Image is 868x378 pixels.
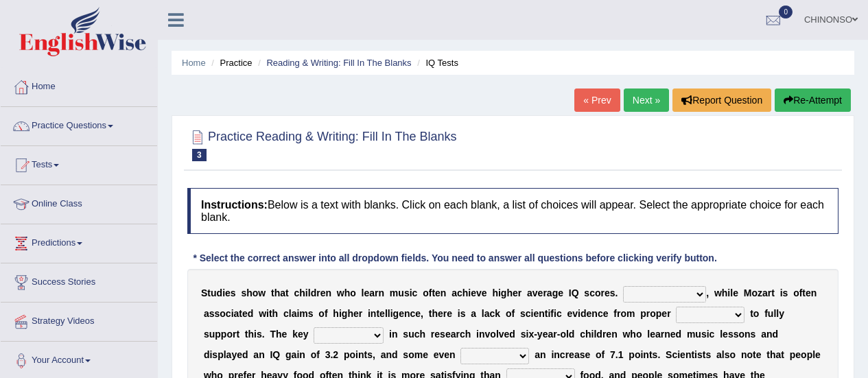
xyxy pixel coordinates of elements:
[389,329,392,340] b: i
[271,287,274,298] b: t
[531,308,534,319] b: i
[257,329,262,340] b: s
[714,287,722,298] b: w
[580,329,585,340] b: c
[410,308,415,319] b: c
[242,349,248,360] b: d
[344,287,351,298] b: h
[527,287,532,298] b: a
[254,329,257,340] b: i
[701,329,707,340] b: s
[518,287,521,298] b: r
[811,287,817,298] b: n
[766,329,773,340] b: n
[224,349,226,360] b: l
[242,308,248,319] b: e
[410,287,412,298] b: i
[350,287,356,298] b: o
[802,287,806,298] b: t
[650,308,656,319] b: o
[661,308,667,319] b: e
[574,88,620,112] a: « Prev
[316,287,320,298] b: r
[445,329,451,340] b: e
[533,308,539,319] b: e
[441,287,447,298] b: n
[308,308,314,319] b: s
[578,308,580,319] b: i
[667,308,670,319] b: r
[528,329,534,340] b: x
[636,329,642,340] b: o
[596,329,602,340] b: d
[440,329,445,340] b: s
[526,329,529,340] b: i
[431,329,434,340] b: r
[509,329,515,340] b: d
[471,287,476,298] b: e
[296,308,299,319] b: i
[414,56,458,69] li: IQ Tests
[543,287,546,298] b: r
[376,308,379,319] b: t
[305,287,308,298] b: i
[630,329,636,340] b: h
[499,329,504,340] b: v
[239,308,242,319] b: t
[751,329,756,340] b: s
[471,308,476,319] b: a
[204,349,210,360] b: d
[218,349,224,360] b: p
[201,287,207,298] b: S
[266,308,269,319] b: i
[262,329,265,340] b: .
[187,188,838,234] h4: Below is a text with blanks. Click on each blank, a list of choices will appear. Select the appro...
[548,329,553,340] b: a
[511,308,515,319] b: f
[613,308,617,319] b: f
[622,329,630,340] b: w
[419,329,425,340] b: h
[408,329,414,340] b: u
[212,349,218,360] b: s
[220,308,226,319] b: o
[558,287,563,298] b: e
[282,329,288,340] b: e
[248,308,254,319] b: d
[572,287,579,298] b: Q
[222,287,225,298] b: i
[204,308,209,319] b: a
[723,329,728,340] b: e
[744,287,752,298] b: M
[775,88,851,112] button: Re-Attempt
[506,308,512,319] b: o
[241,287,246,298] b: s
[187,127,457,161] h2: Practice Reading & Writing: Fill In The Blanks
[495,308,500,319] b: k
[429,308,432,319] b: t
[432,287,435,298] b: t
[434,329,440,340] b: e
[458,308,460,319] b: i
[1,107,157,141] a: Practice Questions
[259,308,266,319] b: w
[722,287,728,298] b: h
[598,308,603,319] b: c
[233,329,236,340] b: r
[762,287,768,298] b: a
[318,308,325,319] b: o
[656,308,662,319] b: p
[192,149,207,161] span: 3
[231,308,234,319] b: i
[269,308,272,319] b: t
[773,329,779,340] b: d
[761,329,766,340] b: a
[234,308,239,319] b: a
[513,287,518,298] b: e
[534,329,537,340] b: -
[231,349,237,360] b: y
[594,329,596,340] b: l
[601,287,605,298] b: r
[248,329,255,340] b: h
[231,287,236,298] b: s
